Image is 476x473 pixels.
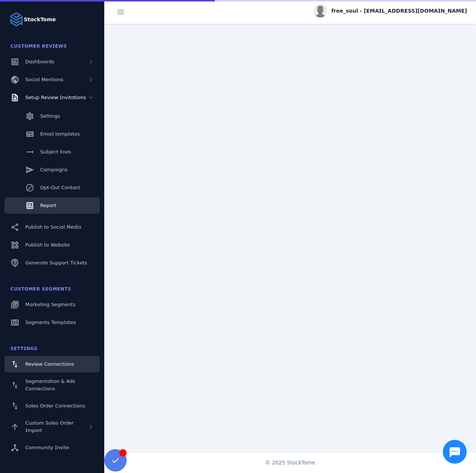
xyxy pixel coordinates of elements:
span: Generate Support Tickets [25,260,87,266]
span: Segments Templates [25,320,76,325]
span: Setup Review Invitations [25,95,86,100]
span: Segmentation & Ads Connections [25,378,75,391]
span: Email templates [40,131,80,137]
span: free_soul - [EMAIL_ADDRESS][DOMAIN_NAME] [331,7,467,15]
span: Community Invite [25,445,69,450]
a: Sales Order Connections [4,398,100,414]
a: Campaigns [4,162,100,178]
span: Social Mentions [25,77,63,82]
a: Generate Support Tickets [4,255,100,271]
img: Logo image [9,12,24,27]
span: Review Connections [25,361,74,367]
a: Community Invite [4,439,100,456]
span: Opt-Out Contact [40,185,80,190]
img: profile.jpg [314,4,327,18]
span: Custom Sales Order Import [25,420,74,433]
a: Email templates [4,126,100,142]
span: Customer Segments [10,286,71,292]
a: Publish to Website [4,237,100,253]
span: Subject lines [40,149,71,155]
a: Segmentation & Ads Connections [4,374,100,396]
a: Marketing Segments [4,296,100,313]
strong: StackTome [24,16,56,23]
a: Publish to Social Media [4,219,100,235]
span: Dashboards [25,59,54,64]
span: Customer Reviews [10,44,67,49]
span: Report [40,203,56,208]
span: Settings [10,346,38,351]
span: Marketing Segments [25,302,75,307]
span: Campaigns [40,167,67,172]
a: Segments Templates [4,314,100,331]
span: Settings [40,113,60,119]
a: Subject lines [4,144,100,160]
a: Settings [4,108,100,124]
span: © 2025 StackTome [265,459,315,467]
span: Publish to Social Media [25,224,81,230]
a: Review Connections [4,356,100,372]
span: Sales Order Connections [25,403,85,409]
a: Opt-Out Contact [4,180,100,196]
a: Report [4,197,100,214]
span: Publish to Website [25,242,70,248]
button: free_soul - [EMAIL_ADDRESS][DOMAIN_NAME] [314,4,467,18]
